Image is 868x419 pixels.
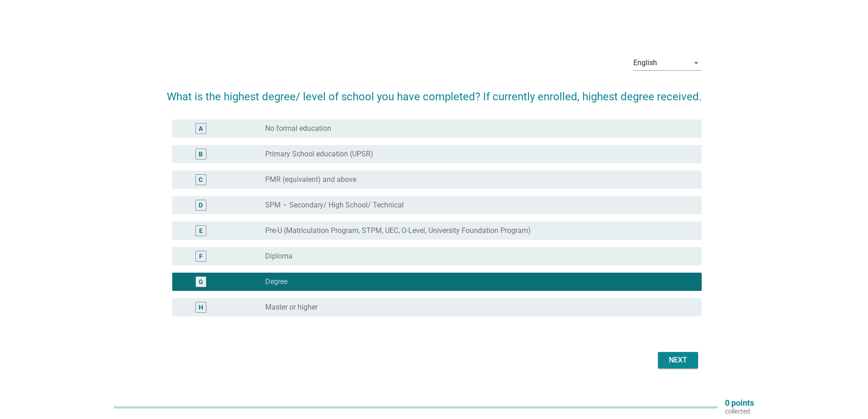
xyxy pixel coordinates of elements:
div: C [199,175,203,184]
label: Primary School education (UPSR) [265,150,373,159]
div: D [199,200,203,210]
div: Next [665,355,691,366]
label: Pre-U (Matriculation Program, STPM, UEC, O-Level, University Foundation Program) [265,226,531,235]
label: Master or higher [265,303,318,312]
p: 0 points [725,399,754,407]
div: H [199,302,203,312]
label: SPM – Secondary/ High School/ Technical [265,201,404,210]
label: Degree [265,277,288,286]
p: collected [725,407,754,415]
i: arrow_drop_down [691,57,702,68]
div: G [199,277,203,286]
h2: What is the highest degree/ level of school you have completed? If currently enrolled, highest de... [167,79,702,105]
label: PMR (equivalent) and above [265,175,356,184]
button: Next [658,352,698,368]
div: English [633,59,657,67]
label: No formal education [265,124,331,133]
label: Diploma [265,252,293,261]
div: B [199,149,203,159]
div: E [199,226,203,235]
div: F [199,251,203,261]
div: A [199,124,203,133]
